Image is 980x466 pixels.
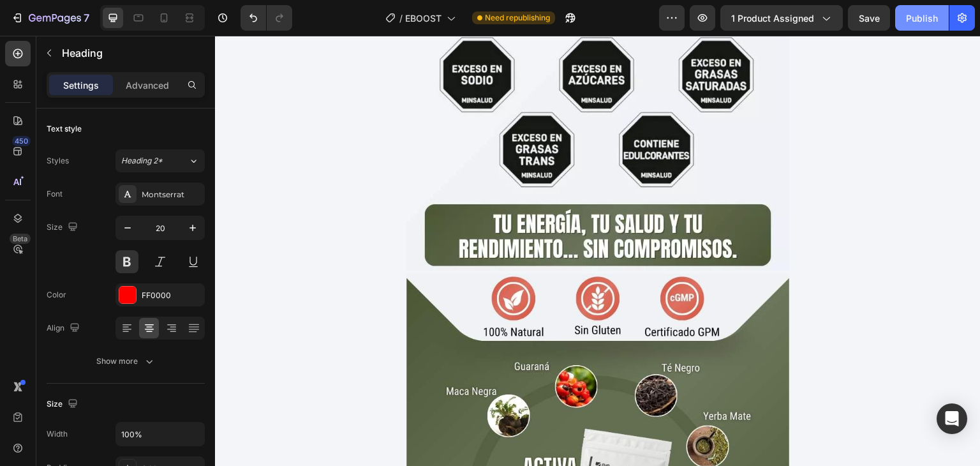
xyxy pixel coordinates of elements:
[720,5,843,31] button: 1 product assigned
[47,320,82,337] div: Align
[47,188,63,200] div: Font
[10,234,31,244] div: Beta
[84,10,89,26] p: 7
[116,423,204,446] input: Auto
[142,290,202,301] div: FF0000
[47,155,69,167] div: Styles
[121,155,163,167] span: Heading 2*
[126,79,169,92] p: Advanced
[115,149,205,172] button: Heading 2*
[96,355,156,368] div: Show more
[142,189,202,200] div: Montserrat
[215,36,980,466] iframe: Design area
[399,11,403,25] span: /
[12,136,31,146] div: 450
[485,12,550,24] span: Need republishing
[241,5,292,31] div: Undo/Redo
[937,403,967,434] div: Open Intercom Messenger
[47,396,80,413] div: Size
[731,11,814,25] span: 1 product assigned
[47,428,68,440] div: Width
[895,5,949,31] button: Publish
[47,123,82,135] div: Text style
[848,5,890,31] button: Save
[405,11,442,25] span: EBOOST
[5,5,95,31] button: 7
[47,289,66,301] div: Color
[47,350,205,373] button: Show more
[859,13,880,24] span: Save
[62,45,200,61] p: Heading
[906,11,938,25] div: Publish
[63,79,99,92] p: Settings
[47,219,80,236] div: Size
